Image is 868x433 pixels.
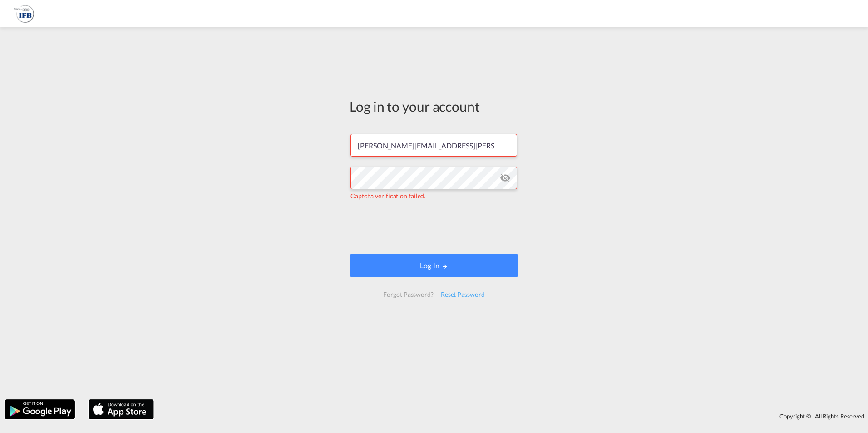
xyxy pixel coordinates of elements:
img: apple.png [88,399,155,420]
span: Captcha verification failed. [350,192,425,200]
div: Reset Password [437,286,488,303]
button: LOGIN [350,254,518,277]
div: Log in to your account [350,97,518,116]
md-icon: icon-eye-off [500,172,511,183]
div: Forgot Password? [380,286,437,303]
div: Copyright © . All Rights Reserved [158,408,868,424]
img: google.png [4,399,76,420]
input: Enter email/phone number [350,134,517,157]
iframe: reCAPTCHA [365,210,503,245]
img: b628ab10256c11eeb52753acbc15d091.png [14,4,34,24]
